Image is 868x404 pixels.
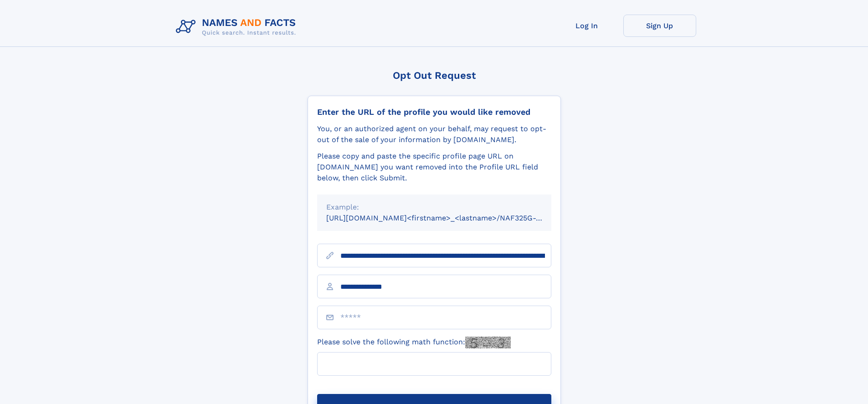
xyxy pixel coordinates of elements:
div: Please copy and paste the specific profile page URL on [DOMAIN_NAME] you want removed into the Pr... [317,151,551,184]
small: [URL][DOMAIN_NAME]<firstname>_<lastname>/NAF325G-xxxxxxxx [326,214,569,222]
div: Opt Out Request [308,70,561,81]
div: Enter the URL of the profile you would like removed [317,107,551,117]
a: Sign Up [623,15,696,37]
img: Logo Names and Facts [172,15,303,39]
div: Example: [326,202,542,213]
label: Please solve the following math function: [317,337,511,348]
a: Log In [550,15,623,37]
div: You, or an authorized agent on your behalf, may request to opt-out of the sale of your informatio... [317,123,551,145]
